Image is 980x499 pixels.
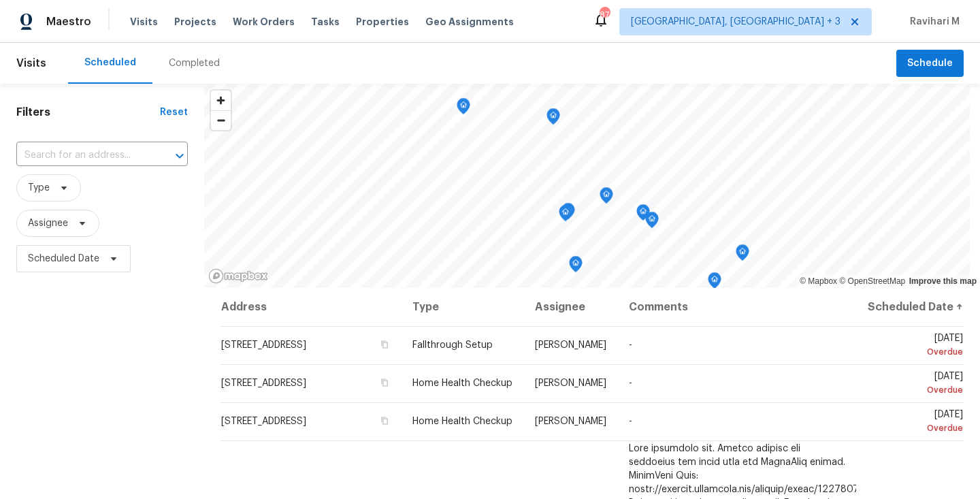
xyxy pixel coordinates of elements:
button: Zoom in [211,91,231,110]
th: Address [220,288,402,326]
button: Copy Address [378,415,391,427]
span: Scheduled Date [28,252,99,265]
div: Map marker [457,98,470,119]
div: Map marker [546,108,560,129]
span: Properties [356,15,409,29]
span: Work Orders [233,15,295,29]
div: Scheduled [84,56,136,69]
span: [PERSON_NAME] [535,340,606,350]
div: Map marker [569,256,583,277]
span: Home Health Checkup [412,379,512,388]
th: Assignee [524,288,618,326]
div: Overdue [867,421,963,435]
div: Map marker [736,244,749,265]
span: [DATE] [867,372,963,397]
span: [GEOGRAPHIC_DATA], [GEOGRAPHIC_DATA] + 3 [631,15,840,29]
a: Mapbox homepage [208,268,268,284]
div: 87 [600,8,609,22]
span: [STREET_ADDRESS] [221,379,306,388]
div: Map marker [636,204,650,225]
input: Search for an address... [16,145,150,166]
span: - [629,379,632,388]
span: Visits [130,15,158,29]
span: Projects [174,15,216,29]
button: Schedule [896,50,964,78]
span: Home Health Checkup [412,417,512,426]
span: [PERSON_NAME] [535,379,606,388]
a: Mapbox [800,276,837,286]
span: [STREET_ADDRESS] [221,340,306,350]
div: Overdue [867,345,963,359]
th: Comments [618,288,856,326]
button: Zoom out [211,110,231,130]
span: Assignee [28,216,68,230]
span: Fallthrough Setup [412,340,493,350]
span: [DATE] [867,334,963,359]
div: Completed [169,57,220,70]
span: Visits [16,48,46,78]
span: Ravihari M [904,15,960,29]
a: OpenStreetMap [839,276,905,286]
span: Tasks [311,17,340,27]
span: Type [28,181,50,195]
span: - [629,340,632,350]
button: Copy Address [378,338,391,351]
a: Improve this map [909,276,977,286]
div: Map marker [561,203,575,224]
span: Zoom out [211,111,231,130]
canvas: Map [204,84,970,288]
span: Schedule [907,55,953,72]
span: [STREET_ADDRESS] [221,417,306,426]
h1: Filters [16,106,160,119]
th: Scheduled Date ↑ [856,288,964,326]
button: Copy Address [378,376,391,389]
div: Overdue [867,383,963,397]
span: [PERSON_NAME] [535,417,606,426]
span: - [629,417,632,426]
div: Map marker [708,272,721,293]
span: Maestro [46,15,91,29]
button: Open [170,146,189,165]
div: Map marker [600,187,613,208]
div: Map marker [559,205,572,226]
span: Geo Assignments [425,15,514,29]
div: Map marker [645,212,659,233]
div: Reset [160,106,188,119]
th: Type [402,288,524,326]
span: [DATE] [867,410,963,435]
